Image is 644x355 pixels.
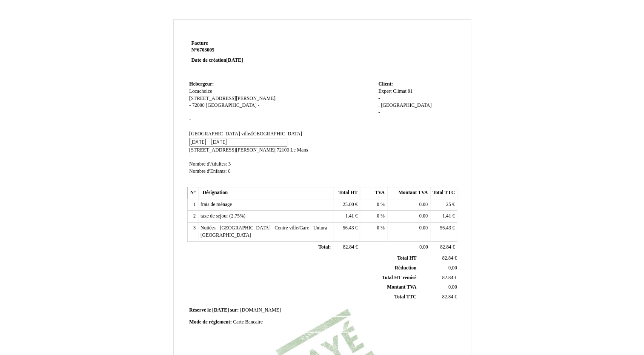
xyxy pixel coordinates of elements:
[408,89,413,94] span: 91
[419,244,428,250] span: 0.00
[187,199,198,211] td: 1
[333,241,360,253] td: €
[430,211,457,223] td: €
[333,187,360,199] th: Total HT
[333,223,360,241] td: €
[377,213,379,219] span: 0
[189,117,191,123] span: -
[277,147,289,153] span: 72100
[418,254,458,263] td: €
[290,147,308,153] span: Le Mans
[419,213,428,219] span: 0.00
[189,319,232,325] span: Mode de règlement:
[394,294,416,300] span: Total TTC
[187,223,198,241] td: 3
[197,47,215,53] span: 6703005
[333,199,360,211] td: €
[189,307,211,313] span: Réservé le
[430,199,457,211] td: €
[446,202,451,207] span: 25
[442,255,453,261] span: 82.84
[440,244,451,250] span: 82.84
[318,244,331,250] span: Total:
[189,89,212,94] span: Locachoice
[395,265,416,271] span: Réduction
[360,199,387,211] td: %
[448,265,457,271] span: 0,00
[360,223,387,241] td: %
[377,202,379,207] span: 0
[189,131,302,137] span: [GEOGRAPHIC_DATA] ville/[GEOGRAPHIC_DATA]
[7,3,32,29] button: Ouvrir le widget de chat LiveChat
[442,294,453,300] span: 82.84
[228,169,231,174] span: 0
[189,103,191,108] span: -
[240,307,281,313] span: [DOMAIN_NAME]
[189,96,276,101] span: [STREET_ADDRESS][PERSON_NAME]
[430,223,457,241] td: €
[192,40,208,46] span: Facture
[198,187,333,199] th: Désignation
[187,187,198,199] th: N°
[418,292,458,302] td: €
[387,284,416,290] span: Montant TVA
[430,241,457,253] td: €
[233,319,263,325] span: Carte Bancaire
[192,47,293,54] strong: N°
[200,213,246,219] span: taxe de séjour (2.75%)
[192,103,256,108] span: 72000 [GEOGRAPHIC_DATA]
[200,202,232,207] span: frais de ménage
[200,225,327,238] span: Nuitées - [GEOGRAPHIC_DATA] - Centre ville/Gare - Untura [GEOGRAPHIC_DATA]
[189,81,214,87] span: Hebergeur:
[189,169,227,174] span: Nombre d'Enfants:
[440,225,451,231] span: 56.43
[418,273,458,283] td: €
[228,161,231,167] span: 3
[343,225,354,231] span: 56.43
[343,244,354,250] span: 82.84
[189,161,227,167] span: Nombre d'Adultes:
[419,202,428,207] span: 0.00
[378,89,406,94] span: Expert Climat
[189,147,276,153] span: [STREET_ADDRESS][PERSON_NAME]
[212,307,229,313] span: [DATE]
[387,187,430,199] th: Montant TVA
[230,307,239,313] span: sur:
[378,110,380,115] span: -
[430,187,457,199] th: Total TTC
[345,213,354,219] span: 1.41
[258,103,260,108] span: -
[360,211,387,223] td: %
[448,284,457,290] span: 0.00
[442,213,451,219] span: 1.41
[381,103,432,108] span: [GEOGRAPHIC_DATA]
[378,81,393,87] span: Client:
[378,103,380,108] span: .
[360,187,387,199] th: TVA
[226,57,243,63] span: [DATE]
[442,275,453,281] span: 82.84
[397,255,416,261] span: Total HT
[333,211,360,223] td: €
[192,57,243,63] strong: Date de création
[378,96,380,101] span: -
[343,202,354,207] span: 25.00
[382,275,416,281] span: Total HT remisé
[419,225,428,231] span: 0.00
[377,225,379,231] span: 0
[187,211,198,223] td: 2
